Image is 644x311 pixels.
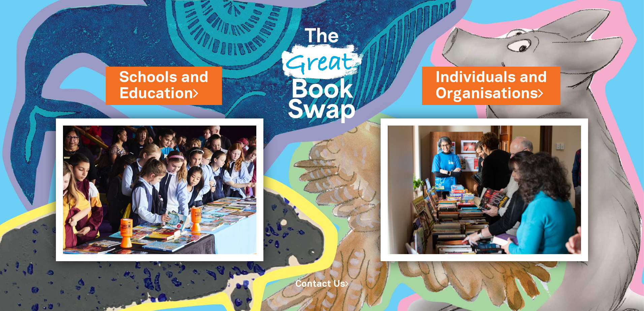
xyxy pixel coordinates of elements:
a: Contact Us [295,280,349,288]
a: Schools andEducation [119,67,208,104]
img: Schools and Education [56,118,263,261]
img: Great Bookswap logo [273,8,371,137]
img: Individuals and Organisations [381,118,588,261]
a: Individuals andOrganisations [436,67,547,104]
